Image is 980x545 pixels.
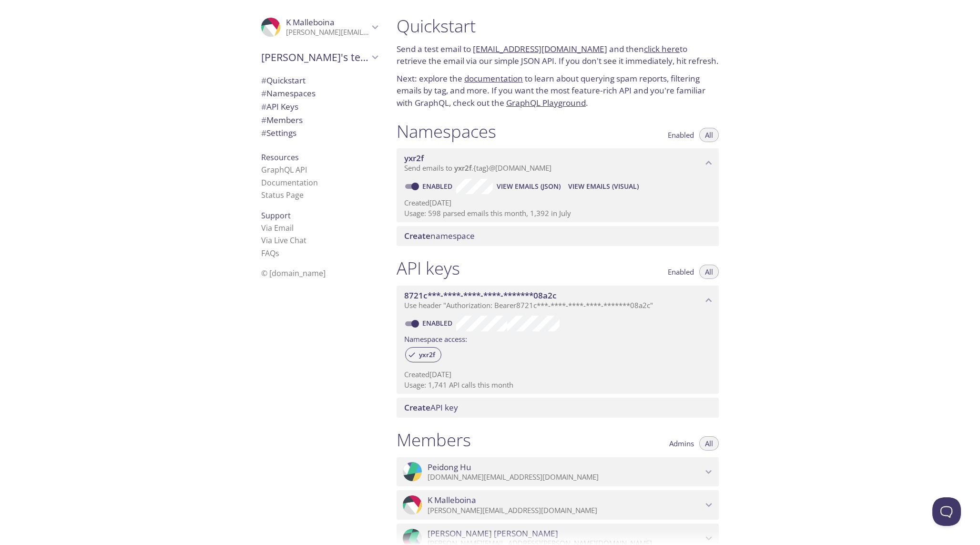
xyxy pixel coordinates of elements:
[397,257,460,279] h1: API keys
[397,398,719,418] div: Create API Key
[254,113,385,127] div: Members
[664,436,700,451] button: Admins
[261,268,326,278] span: © [DOMAIN_NAME]
[428,528,558,539] span: [PERSON_NAME] [PERSON_NAME]
[662,128,700,142] button: Enabled
[397,121,496,142] h1: Namespaces
[397,148,719,178] div: yxr2f namespace
[261,190,304,200] a: Status Page
[428,495,476,505] span: K Malleboina
[261,101,298,112] span: API Keys
[568,181,639,192] span: View Emails (Visual)
[254,87,385,100] div: Namespaces
[254,45,385,70] div: Peidong's team
[421,182,456,191] a: Enabled
[261,51,369,64] span: [PERSON_NAME]'s team
[276,248,279,258] span: s
[254,126,385,140] div: Team Settings
[397,43,719,67] p: Send a test email to and then to retrieve the email via our simple JSON API. If you don't see it ...
[699,436,719,451] button: All
[397,490,719,520] div: K Malleboina
[404,153,424,164] span: yxr2f
[662,265,700,279] button: Enabled
[497,181,561,192] span: View Emails (JSON)
[428,506,703,515] p: [PERSON_NAME][EMAIL_ADDRESS][DOMAIN_NAME]
[261,127,296,138] span: Settings
[428,473,703,482] p: [DOMAIN_NAME][EMAIL_ADDRESS][DOMAIN_NAME]
[464,73,523,84] a: documentation
[421,319,456,328] a: Enabled
[397,226,719,246] div: Create namespace
[261,223,294,233] a: Via Email
[404,380,711,390] p: Usage: 1,741 API calls this month
[404,198,711,208] p: Created [DATE]
[932,497,961,526] iframe: Help Scout Beacon - Open
[261,248,279,258] a: FAQ
[506,97,586,108] a: GraphQL Playground
[261,165,307,175] a: GraphQL API
[261,75,306,86] span: Quickstart
[261,101,266,112] span: #
[404,331,467,345] label: Namespace access:
[397,15,719,37] h1: Quickstart
[286,28,369,37] p: [PERSON_NAME][EMAIL_ADDRESS][DOMAIN_NAME]
[254,11,385,43] div: K Malleboina
[564,179,643,194] button: View Emails (Visual)
[473,43,607,54] a: [EMAIL_ADDRESS][DOMAIN_NAME]
[261,177,318,188] a: Documentation
[404,370,711,380] p: Created [DATE]
[454,163,471,173] span: yxr2f
[413,350,441,359] span: yxr2f
[699,265,719,279] button: All
[261,114,266,125] span: #
[397,72,719,109] p: Next: explore the to learn about querying spam reports, filtering emails by tag, and more. If you...
[261,152,299,163] span: Resources
[261,235,306,246] a: Via Live Chat
[254,100,385,113] div: API Keys
[405,347,441,362] div: yxr2f
[404,163,551,173] span: Send emails to . {tag} @[DOMAIN_NAME]
[286,17,335,28] span: K Malleboina
[404,230,430,241] span: Create
[261,127,266,138] span: #
[254,74,385,87] div: Quickstart
[261,75,266,86] span: #
[261,114,303,125] span: Members
[644,43,680,54] a: click here
[397,429,471,451] h1: Members
[404,402,458,413] span: API key
[261,210,291,221] span: Support
[428,462,471,473] span: Peidong Hu
[404,230,475,241] span: namespace
[404,402,430,413] span: Create
[397,457,719,487] div: Peidong Hu
[493,179,564,194] button: View Emails (JSON)
[261,88,266,99] span: #
[699,128,719,142] button: All
[261,88,316,99] span: Namespaces
[404,208,711,218] p: Usage: 598 parsed emails this month, 1,392 in July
